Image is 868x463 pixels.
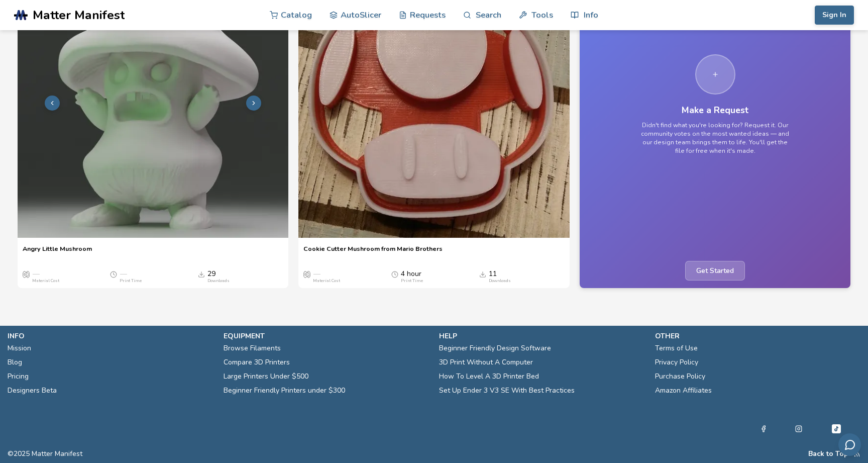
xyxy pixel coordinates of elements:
[224,369,308,384] a: Large Printers Under $500
[8,369,29,384] a: Pricing
[401,279,423,284] div: Print Time
[439,331,645,341] p: help
[655,369,705,384] a: Purchase Policy
[8,331,213,341] p: info
[760,423,767,435] a: Facebook
[198,270,205,278] span: Downloads
[853,450,860,458] a: RSS Feed
[8,341,31,355] a: Mission
[224,331,429,341] p: equipment
[8,384,57,398] a: Designers Beta
[303,245,443,260] a: Cookie Cutter Mushroom from Mario Brothers
[120,279,142,284] div: Print Time
[808,450,848,458] button: Back to Top
[224,355,290,369] a: Compare 3D Printers
[682,105,748,116] h3: Make a Request
[479,270,486,278] span: Downloads
[313,279,340,284] div: Material Cost
[33,8,125,22] span: Matter Manifest
[685,261,745,281] span: Get Started
[32,270,39,278] span: —
[838,433,861,456] button: Send feedback via email
[32,279,59,284] div: Material Cost
[655,341,698,355] a: Terms of Use
[224,384,345,398] a: Beginner Friendly Printers under $300
[640,121,791,156] p: Didn't find what you're looking for? Request it. Our community votes on the most wanted ideas — a...
[23,245,92,260] a: Angry Little Mushroom
[401,270,423,283] div: 4 hour
[313,270,320,278] span: —
[439,369,539,384] a: How To Level A 3D Printer Bed
[303,270,310,278] span: Average Cost
[489,270,511,283] div: 11
[224,341,281,355] a: Browse Filaments
[391,270,398,278] span: Average Print Time
[8,450,82,458] span: © 2025 Matter Manifest
[655,355,698,369] a: Privacy Policy
[815,6,854,25] button: Sign In
[795,423,802,435] a: Instagram
[489,279,511,284] div: Downloads
[655,331,861,341] p: other
[120,270,127,278] span: —
[23,270,30,278] span: Average Cost
[110,270,117,278] span: Average Print Time
[830,423,842,435] a: Tiktok
[439,341,551,355] a: Beginner Friendly Design Software
[207,279,230,284] div: Downloads
[8,355,22,369] a: Blog
[207,270,230,283] div: 29
[439,355,533,369] a: 3D Print Without A Computer
[439,384,575,398] a: Set Up Ender 3 V3 SE With Best Practices
[655,384,712,398] a: Amazon Affiliates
